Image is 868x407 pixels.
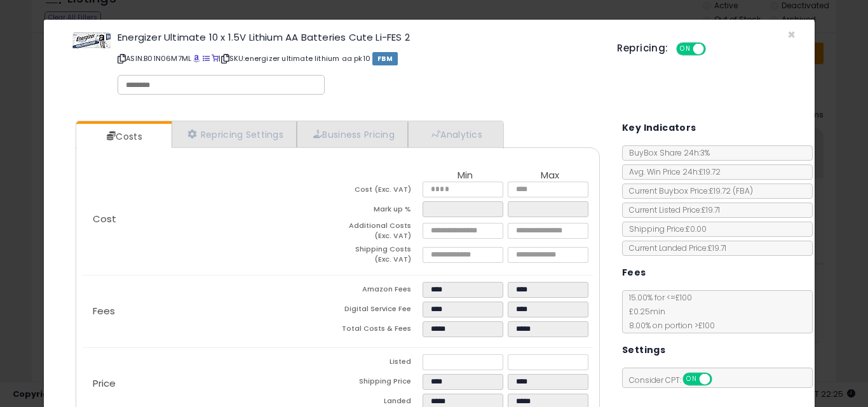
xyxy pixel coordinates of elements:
[408,121,502,147] a: Analytics
[337,182,423,201] td: Cost (Exc. VAT)
[337,201,423,221] td: Mark up %
[337,221,423,244] td: Additional Costs (Exc. VAT)
[623,204,720,215] span: Current Listed Price: £19.71
[623,147,710,158] span: BuyBox Share 24h: 3%
[72,32,111,48] img: 413gP3JpJQL._SL60_.jpg
[623,306,665,317] span: £0.25 min
[677,44,693,55] span: ON
[623,224,707,234] span: Shipping Price: £0.00
[337,282,423,302] td: Amazon Fees
[622,120,696,136] h5: Key Indicators
[83,306,338,316] p: Fees
[733,185,753,196] span: ( FBA )
[623,375,729,385] span: Consider CPT:
[623,243,726,253] span: Current Landed Price: £19.71
[337,354,423,374] td: Listed
[787,25,796,44] span: ×
[622,342,665,358] h5: Settings
[83,214,338,224] p: Cost
[623,320,715,331] span: 8.00 % on portion > £100
[709,185,753,196] span: £19.72
[76,124,170,149] a: Costs
[193,53,200,63] a: BuyBox page
[118,32,598,42] h3: Energizer Ultimate 10 x 1.5V Lithium AA Batteries Cute Li-FES 2
[684,374,700,385] span: ON
[83,378,338,389] p: Price
[337,374,423,394] td: Shipping Price
[622,265,646,281] h5: Fees
[372,52,398,65] span: FBM
[423,170,508,182] th: Min
[710,374,730,385] span: OFF
[212,53,219,63] a: Your listing only
[623,166,721,177] span: Avg. Win Price 24h: £19.72
[337,302,423,321] td: Digital Service Fee
[337,321,423,341] td: Total Costs & Fees
[118,48,598,69] p: ASIN: B01N06M7ML | SKU: energizer ultimate lithium aa pk10
[337,244,423,268] td: Shipping Costs (Exc. VAT)
[617,43,668,53] h5: Repricing:
[508,170,593,182] th: Max
[172,121,297,147] a: Repricing Settings
[623,292,715,331] span: 15.00 % for <= £100
[203,53,210,63] a: All offer listings
[623,185,753,196] span: Current Buybox Price:
[703,44,724,55] span: OFF
[297,121,408,147] a: Business Pricing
